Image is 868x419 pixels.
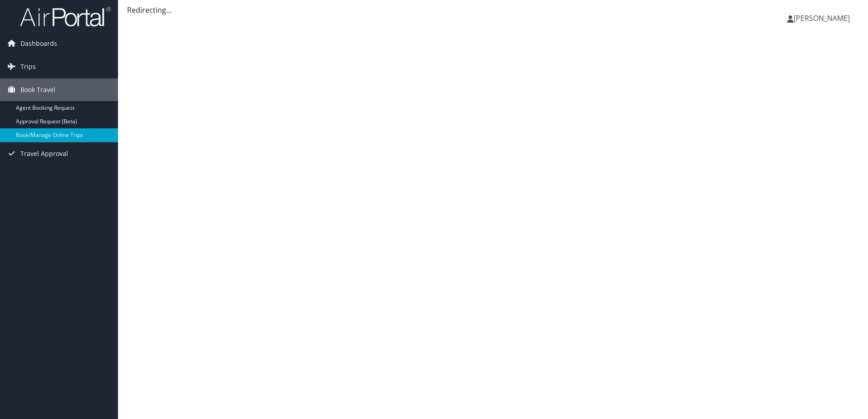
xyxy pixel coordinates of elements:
[127,5,859,15] div: Redirecting...
[20,55,36,78] span: Trips
[20,78,55,101] span: Book Travel
[20,6,111,27] img: airportal-logo.png
[20,32,57,55] span: Dashboards
[794,13,850,23] span: [PERSON_NAME]
[20,142,68,165] span: Travel Approval
[787,5,859,32] a: [PERSON_NAME]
